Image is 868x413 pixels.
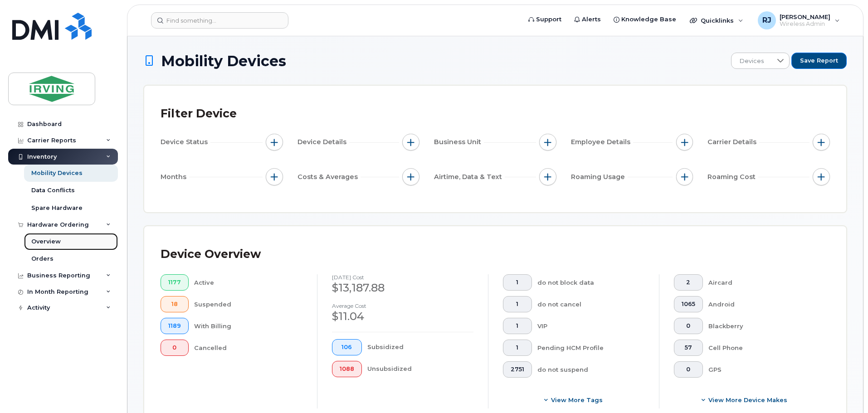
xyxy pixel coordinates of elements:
[332,339,362,355] button: 106
[161,172,189,182] span: Months
[503,340,532,356] button: 1
[161,53,286,69] span: Mobility Devices
[161,137,210,147] span: Device Status
[503,318,532,334] button: 1
[708,274,816,291] div: Aircard
[367,361,474,377] div: Unsubsidized
[674,274,703,291] button: 2
[682,344,695,351] span: 57
[332,274,473,280] h4: [DATE] cost
[571,172,628,182] span: Roaming Usage
[332,309,473,324] div: $11.04
[503,361,532,378] button: 2751
[161,102,237,126] div: Filter Device
[194,340,303,356] div: Cancelled
[332,361,362,377] button: 1088
[537,361,645,378] div: do not suspend
[511,322,524,330] span: 1
[682,366,695,373] span: 0
[434,137,484,147] span: Business Unit
[537,340,645,356] div: Pending HCM Profile
[682,322,695,330] span: 0
[674,392,815,408] button: View More Device Makes
[682,279,695,286] span: 2
[511,301,524,308] span: 1
[168,279,181,286] span: 1177
[674,296,703,312] button: 1065
[168,301,181,308] span: 18
[161,296,189,312] button: 18
[674,361,703,378] button: 0
[194,296,303,312] div: Suspended
[674,318,703,334] button: 0
[332,303,473,309] h4: Average cost
[551,396,603,404] span: View more tags
[161,274,189,291] button: 1177
[731,53,772,69] span: Devices
[168,344,181,351] span: 0
[367,339,474,355] div: Subsidized
[708,296,816,312] div: Android
[340,344,354,351] span: 106
[503,392,644,408] button: View more tags
[503,296,532,312] button: 1
[194,318,303,334] div: With Billing
[537,318,645,334] div: VIP
[708,361,816,378] div: GPS
[297,172,361,182] span: Costs & Averages
[161,318,189,334] button: 1189
[800,57,838,65] span: Save Report
[340,365,354,373] span: 1088
[434,172,505,182] span: Airtime, Data & Text
[537,296,645,312] div: do not cancel
[161,243,261,266] div: Device Overview
[161,340,189,356] button: 0
[537,274,645,291] div: do not block data
[571,137,633,147] span: Employee Details
[707,172,758,182] span: Roaming Cost
[682,301,695,308] span: 1065
[708,396,787,404] span: View More Device Makes
[707,137,759,147] span: Carrier Details
[674,340,703,356] button: 57
[511,344,524,351] span: 1
[708,340,816,356] div: Cell Phone
[332,280,473,296] div: $13,187.88
[708,318,816,334] div: Blackberry
[791,53,847,69] button: Save Report
[297,137,349,147] span: Device Details
[511,366,524,373] span: 2751
[503,274,532,291] button: 1
[194,274,303,291] div: Active
[168,322,181,330] span: 1189
[511,279,524,286] span: 1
